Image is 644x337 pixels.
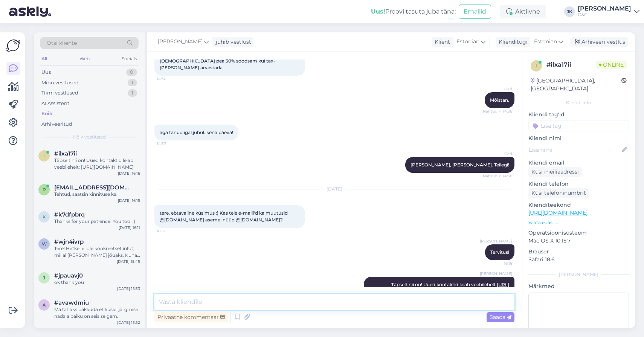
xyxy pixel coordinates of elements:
a: [URL][DOMAIN_NAME] [528,209,588,216]
span: #jpauavj0 [54,272,83,279]
span: Tervitus! [490,249,509,255]
div: 1 [128,89,137,97]
p: Mac OS X 10.15.7 [528,237,629,245]
div: [DATE] 16:16 [118,171,140,176]
p: Operatsioonisüsteem [528,229,629,237]
div: Proovi tasuta juba täna: [371,7,456,16]
span: 14:37 [157,141,185,146]
p: Märkmed [528,282,629,290]
div: ok thank you [54,279,140,286]
p: Kliendi telefon [528,180,629,188]
span: [PERSON_NAME] [480,238,512,244]
span: [PERSON_NAME] [480,271,512,276]
div: [DATE] 16:11 [119,225,140,230]
span: Estonian [456,38,479,46]
div: [PERSON_NAME] [578,6,631,12]
div: 0 [126,69,137,76]
p: Safari 18.6 [528,256,629,264]
span: Garl [484,86,512,92]
span: Mõistan. [490,97,509,103]
span: Täpselt nii on! Uued kontaktid leiab veebilehelt: [391,282,509,294]
span: a [43,302,46,308]
span: Kõik vestlused [73,134,106,140]
p: Brauser [528,248,629,256]
div: Küsi telefoninumbrit [528,188,589,198]
b: Uus! [371,8,385,15]
div: # ilxa17ii [546,60,596,69]
span: Otsi kliente [47,39,77,47]
div: Arhiveeri vestlus [570,37,628,47]
span: Nähtud ✓ 14:38 [483,173,512,179]
div: Privaatne kommentaar [154,312,228,322]
div: AI Assistent [41,100,69,107]
div: JK [564,6,575,17]
div: [PERSON_NAME] [528,271,629,278]
div: 1 [128,79,137,87]
div: Thanks for your patience. You too! ;) [54,218,140,225]
span: aga tänud igal juhul. kena päeva! [160,130,233,135]
div: Küsi meiliaadressi [528,167,582,177]
div: Klienditugi [496,38,528,46]
span: j [43,275,45,281]
span: #k7dfpbrq [54,211,85,218]
span: [PERSON_NAME], [PERSON_NAME]. Teilegi! [411,162,509,168]
span: w [42,241,47,247]
div: Tiimi vestlused [41,89,78,97]
div: Ma tahaks pakkuda et kuskil järgmise nädala paiku on seis selgem. [54,306,140,320]
p: Kliendi email [528,159,629,167]
p: Kliendi tag'id [528,111,629,119]
span: #avawdmiu [54,299,89,306]
div: [DATE] 15:33 [117,286,140,291]
div: [DATE] [154,186,514,192]
a: [PERSON_NAME]C&C [578,6,639,18]
div: Arhiveeritud [41,120,72,128]
span: 14:36 [157,76,185,82]
div: juhib vestlust [213,38,251,46]
div: Täpselt nii on! Uued kontaktid leiab veebilehelt: [URL][DOMAIN_NAME] [54,157,140,171]
div: Kõik [41,110,52,117]
span: #ilxa17ii [54,150,77,157]
div: All [40,54,49,64]
div: [DATE] 15:45 [117,259,140,264]
div: Klient [432,38,450,46]
span: i [536,63,537,69]
p: Vaata edasi ... [528,219,629,226]
span: Estonian [534,38,557,46]
div: [GEOGRAPHIC_DATA], [GEOGRAPHIC_DATA] [531,77,621,93]
span: #wjn4ivrp [54,238,84,245]
span: 16:16 [484,261,512,266]
div: Minu vestlused [41,79,79,87]
div: Socials [120,54,139,64]
span: k [43,214,46,220]
div: C&C [578,12,631,18]
div: [DATE] 16:15 [118,198,140,203]
span: i [43,153,45,159]
span: Online [596,61,627,69]
input: Lisa nimi [529,146,620,154]
div: Tehtud, saatsin kinnituse ka. [54,191,140,198]
div: [DATE] 15:32 [117,320,140,325]
div: Kliendi info [528,99,629,106]
div: Aktiivne [500,5,546,18]
span: Nähtud ✓ 14:36 [483,108,512,114]
span: 16:16 [157,228,185,234]
span: Rokokapp@gmail.com [54,184,133,191]
span: [PERSON_NAME] [158,38,203,46]
div: Uus [41,69,51,76]
p: Klienditeekond [528,201,629,209]
span: Saada [490,314,511,320]
span: Garl [484,151,512,157]
button: Emailid [459,5,491,19]
img: Askly Logo [6,38,20,53]
span: tere, ebtavaline küsimus :) Kas teie e-maili'd ka muutusid @[DOMAIN_NAME] asemel nüüd @[DOMAIN_NA... [160,210,289,223]
div: Tere! Hetkel ei ole konkreetset infot, millal [PERSON_NAME] jõuaks. Kuna eeltellimusi on palju ja... [54,245,140,259]
span: R [43,187,46,192]
p: Kliendi nimi [528,134,629,142]
input: Lisa tag [528,120,629,131]
div: Web [78,54,91,64]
